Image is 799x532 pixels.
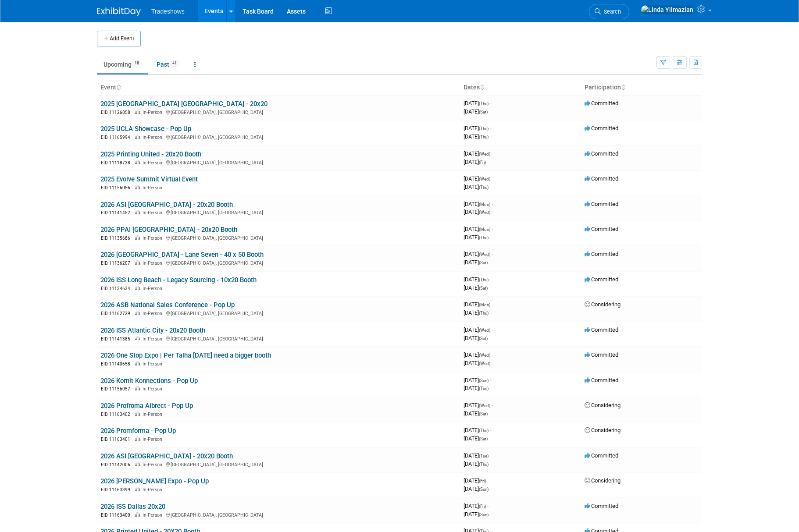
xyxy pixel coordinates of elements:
span: (Thu) [479,126,489,131]
span: In-Person [143,462,165,468]
span: Committed [585,125,618,131]
a: Search [589,4,629,19]
span: In-Person [143,185,165,191]
span: (Tue) [479,454,489,458]
span: (Sat) [479,110,488,114]
span: [DATE] [464,234,489,241]
span: (Wed) [479,152,490,156]
span: (Mon) [479,302,490,307]
span: EID: 11118738 [101,160,134,165]
span: (Sat) [479,336,488,341]
img: In-Person Event [135,436,140,441]
span: EID: 11134634 [101,286,134,291]
img: In-Person Event [135,386,140,390]
span: [DATE] [464,335,488,341]
span: [DATE] [464,410,488,417]
span: In-Person [143,286,165,291]
span: (Mon) [479,202,490,207]
img: ExhibitDay [97,7,141,16]
span: - [492,301,493,308]
span: [DATE] [464,175,493,182]
a: 2026 ISS Atlantic City - 20x20 Booth [100,326,205,334]
span: EID: 11163402 [101,412,134,417]
span: Tradeshows [151,8,185,15]
span: Considering [585,301,621,308]
span: Search [601,8,621,15]
img: In-Person Event [135,336,140,340]
span: Committed [585,452,618,459]
span: [DATE] [464,100,491,106]
span: (Sun) [479,487,489,492]
a: 2026 ASI [GEOGRAPHIC_DATA] - 20x20 Booth [100,201,233,209]
img: In-Person Event [135,361,140,365]
span: [DATE] [464,326,493,333]
span: 18 [132,60,142,67]
span: [DATE] [464,108,488,115]
span: (Fri) [479,504,486,509]
span: (Wed) [479,252,490,257]
img: In-Person Event [135,411,140,416]
span: EID: 11156057 [101,387,134,391]
span: EID: 11141452 [101,210,134,215]
span: In-Person [143,487,165,493]
span: EID: 11163400 [101,513,134,518]
a: 2025 UCLA Showcase - Pop Up [100,125,191,133]
span: [DATE] [464,133,489,140]
span: Committed [585,226,618,232]
span: [DATE] [464,209,490,215]
span: (Thu) [479,185,489,190]
span: (Wed) [479,353,490,358]
span: Considering [585,427,621,433]
span: In-Person [143,361,165,367]
span: (Thu) [479,428,489,433]
img: In-Person Event [135,235,140,240]
span: [DATE] [464,125,491,131]
div: [GEOGRAPHIC_DATA], [GEOGRAPHIC_DATA] [100,511,457,518]
a: 2026 [GEOGRAPHIC_DATA] - Lane Seven - 40 x 50 Booth [100,251,264,259]
span: (Sat) [479,260,488,265]
span: [DATE] [464,477,489,484]
th: Dates [460,80,581,95]
span: EID: 11163399 [101,487,134,492]
a: Sort by Event Name [116,84,121,91]
span: EID: 11156056 [101,185,134,190]
img: In-Person Event [135,512,140,517]
span: - [492,201,493,207]
span: (Fri) [479,479,486,483]
span: Committed [585,150,618,157]
a: 2026 [PERSON_NAME] Expo - Pop Up [100,477,209,485]
a: 2026 Profroma Albrect - Pop Up [100,402,193,410]
span: EID: 11162729 [101,311,134,316]
span: - [492,402,493,408]
a: Sort by Start Date [480,84,484,91]
div: [GEOGRAPHIC_DATA], [GEOGRAPHIC_DATA] [100,234,457,241]
span: [DATE] [464,184,489,190]
a: 2025 [GEOGRAPHIC_DATA] [GEOGRAPHIC_DATA] - 20x20 [100,100,268,108]
span: Committed [585,100,618,106]
th: Event [97,80,460,95]
a: Past41 [150,56,186,73]
span: (Thu) [479,235,489,240]
span: In-Person [143,135,165,140]
span: [DATE] [464,461,489,467]
a: 2026 One Stop Expo | Per Talha [DATE] need a bigger booth [100,351,271,359]
span: - [490,452,491,459]
div: [GEOGRAPHIC_DATA], [GEOGRAPHIC_DATA] [100,309,457,317]
img: In-Person Event [135,311,140,315]
span: Committed [585,175,618,182]
span: - [487,477,489,484]
span: - [490,377,491,383]
span: - [492,150,493,157]
span: 41 [170,60,179,67]
span: (Fri) [479,160,486,165]
span: - [490,100,491,106]
img: In-Person Event [135,210,140,214]
span: Committed [585,377,618,383]
span: (Sat) [479,411,488,416]
span: [DATE] [464,486,489,492]
span: Committed [585,201,618,207]
span: (Sat) [479,286,488,291]
img: In-Person Event [135,487,140,491]
span: Considering [585,402,621,408]
span: - [492,251,493,257]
